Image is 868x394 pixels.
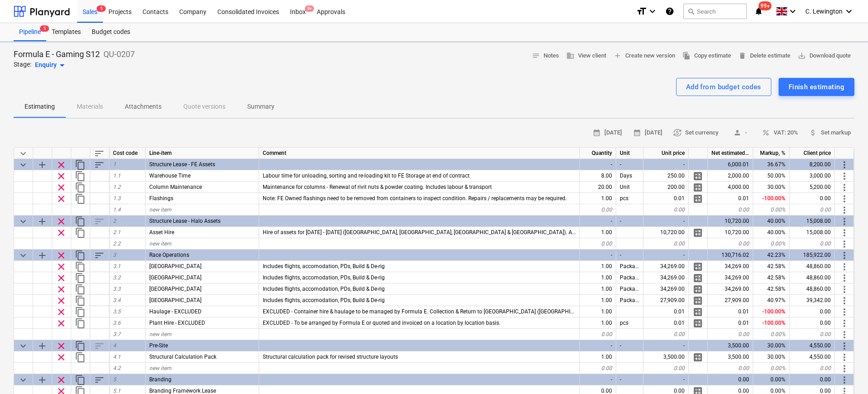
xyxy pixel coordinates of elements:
div: Templates [46,23,86,41]
div: 34,269.00 [643,272,689,283]
span: Manage detailed breakdown for the row [692,307,703,317]
div: 0.00 [643,363,689,374]
span: calendar_month [633,129,641,137]
span: Duplicate row [75,227,86,238]
span: currency_exchange [673,129,682,137]
div: 15,008.00 [790,216,835,227]
span: Add sub category to row [37,216,48,227]
div: Days [616,170,643,182]
span: Duplicate category [75,159,86,170]
div: 39,342.00 [790,295,835,306]
span: Add sub category to row [37,250,48,261]
div: 0.00 [580,363,616,374]
div: - [643,340,689,351]
p: Formula E - Gaming S12 [14,49,100,60]
span: 2.2 [113,240,121,247]
span: Remove row [56,284,67,295]
div: 42.58% [753,283,790,295]
div: Quantity [580,148,616,159]
div: 130,716.02 [708,250,753,261]
div: 36.67% [753,159,790,170]
span: More actions [839,193,850,204]
a: Pipeline5 [14,23,46,41]
div: - [616,374,643,385]
div: -100.00% [753,317,790,329]
i: notifications [754,6,763,17]
span: Duplicate category [75,341,86,351]
div: 0.00 [790,374,835,385]
span: 5 [97,5,106,12]
span: Manage detailed breakdown for the row [692,273,703,283]
div: 200.00 [643,182,689,193]
button: Copy estimate [679,49,735,63]
span: Sort rows within category [94,250,105,261]
span: Note: FE Owned flashings need to be removed from containers to inspect condition. Repairs / repla... [263,195,567,202]
span: Remove row [56,318,67,329]
span: calendar_month [593,129,601,137]
span: Collapse category [18,341,29,351]
div: 10,720.00 [708,216,753,227]
span: arrow_drop_down [57,60,68,71]
span: More actions [839,250,850,261]
div: Enquiry [35,60,68,71]
div: 0.00 [790,317,835,329]
div: Unit [616,148,643,159]
span: Remove row [56,341,67,351]
div: - [580,340,616,351]
span: notes [532,52,540,60]
p: Summary [247,102,275,111]
button: Set markup [805,126,854,140]
div: pcs [616,317,643,329]
div: 5,200.00 [790,182,835,193]
div: Pipeline [14,23,46,41]
div: 1.00 [580,272,616,283]
div: 40.97% [753,295,790,306]
span: Collapse all categories [18,148,29,159]
span: 1.2 [113,184,121,190]
span: Warehouse Time [149,173,191,179]
div: 0.00 [790,204,835,216]
span: Add sub category to row [37,159,48,170]
button: Notes [528,49,563,63]
div: 34,269.00 [708,272,753,283]
div: 0.00 [580,238,616,250]
span: Remove row [56,273,67,283]
i: format_size [636,6,647,17]
span: More actions [839,329,850,340]
div: 0.00 [790,363,835,374]
div: - [643,250,689,261]
span: business [566,52,574,60]
div: - [616,250,643,261]
span: Duplicate row [75,273,86,283]
span: Copy estimate [682,51,731,61]
div: Comment [259,148,580,159]
div: - [580,250,616,261]
span: More actions [839,261,850,272]
div: 30.00% [753,340,790,351]
span: 2 [113,218,116,224]
span: Structure Lease - Halo Assets [149,218,221,224]
span: More actions [839,318,850,329]
span: Set currency [673,128,718,138]
span: 5 [40,25,49,32]
span: Duplicate row [75,171,86,182]
div: - [643,216,689,227]
span: Duplicate row [75,352,86,363]
span: Remove row [56,227,67,238]
div: 0.01 [708,193,753,204]
span: Manage detailed breakdown for the row [692,284,703,295]
span: More actions [839,159,850,170]
button: Delete estimate [735,49,794,63]
div: 0.01 [643,193,689,204]
span: 99+ [759,1,772,10]
span: More actions [839,284,850,295]
span: 9+ [305,5,314,12]
div: 1.00 [580,261,616,272]
span: Collapse category [18,216,29,227]
span: Duplicate row [75,284,86,295]
span: Manage detailed breakdown for the row [692,318,703,329]
span: Asset Hire [149,229,174,235]
div: 3,500.00 [708,351,753,363]
div: 3,500.00 [708,340,753,351]
span: Remove row [56,171,67,182]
